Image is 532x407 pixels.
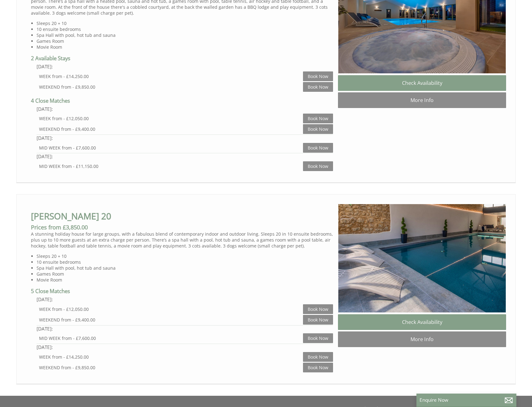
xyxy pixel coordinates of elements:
div: WEEK from - £12,050.00 [39,306,303,312]
div: MID WEEK from - £7,600.00 [39,335,303,341]
li: Sleeps 20 + 10 [37,253,333,259]
div: MID WEEK from - £11,150.00 [39,163,303,169]
li: 10 ensuite bedrooms [37,26,333,32]
li: Games Room [37,38,333,44]
p: A stunning holiday house for large groups, with a fabulous blend of contemporary indoor and outdo... [31,231,333,249]
div: [DATE] [37,344,333,351]
a: Book Now [303,333,333,343]
li: Sleeps 20 + 10 [37,20,333,26]
div: WEEK from - £12,050.00 [39,115,303,121]
li: 10 ensuite bedrooms [37,259,333,265]
a: More Info [338,331,506,347]
a: Check Availability [338,75,506,91]
a: Book Now [303,82,333,92]
div: WEEKEND from - £9,400.00 [39,317,303,323]
h4: 5 Close Matches [31,287,333,296]
a: Book Now [303,304,333,314]
a: Book Now [303,114,333,123]
p: Enquire Now [420,397,513,403]
li: Movie Room [37,44,333,50]
a: Book Now [303,161,333,171]
a: Book Now [303,363,333,372]
li: Spa Hall with pool, hot tub and sauna [37,32,333,38]
img: Churchill_20_somerset_sleeps20_spa1_pool_spa_bbq_family_celebration_.content.original.jpg [338,204,506,312]
div: [DATE] [37,63,333,70]
div: [DATE] [37,135,333,141]
h4: 2 Available Stays [31,55,333,63]
div: [DATE] [37,153,333,160]
li: Games Room [37,271,333,277]
a: [PERSON_NAME] 20 [31,210,111,222]
div: WEEKEND from - £9,850.00 [39,84,303,90]
a: Book Now [303,143,333,153]
div: WEEK from - £14,250.00 [39,354,303,360]
div: MID WEEK from - £7,600.00 [39,145,303,151]
a: Check Availability [338,314,506,330]
div: [DATE] [37,296,333,303]
div: [DATE] [37,106,333,112]
h3: Prices from £3,850.00 [31,223,333,231]
li: Movie Room [37,277,333,283]
div: WEEKEND from - £9,400.00 [39,126,303,132]
h4: 4 Close Matches [31,97,333,106]
a: Book Now [303,352,333,362]
a: More Info [338,92,506,108]
a: Book Now [303,315,333,325]
div: WEEKEND from - £9,850.00 [39,365,303,370]
li: Spa Hall with pool, hot tub and sauna [37,265,333,271]
div: [DATE] [37,326,333,332]
div: WEEK from - £14,250.00 [39,73,303,79]
a: Book Now [303,124,333,134]
a: Book Now [303,71,333,81]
